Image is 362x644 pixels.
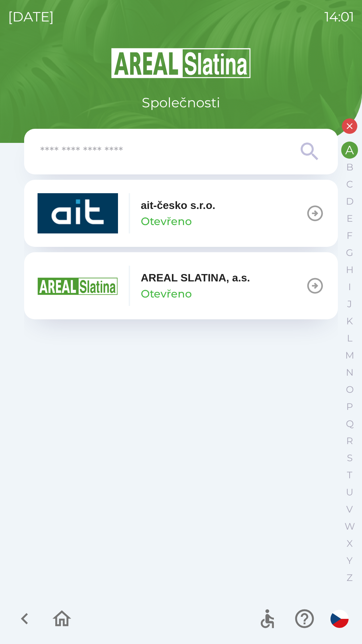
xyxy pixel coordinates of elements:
button: Q [341,415,358,432]
p: E [347,213,353,224]
button: Z [341,569,358,586]
p: P [346,401,353,413]
button: I [341,278,358,296]
img: aad3f322-fb90-43a2-be23-5ead3ef36ce5.png [38,266,118,306]
p: A [345,144,354,156]
img: cs flag [330,610,349,628]
p: U [346,486,353,498]
button: G [341,244,358,261]
button: O [341,381,358,398]
p: M [345,350,354,361]
button: B [341,159,358,176]
p: L [347,332,352,344]
img: Logo [24,47,338,79]
p: Q [346,418,354,430]
p: K [346,315,353,327]
button: N [341,364,358,381]
button: F [341,227,358,244]
button: P [341,398,358,415]
p: T [347,469,352,481]
button: R [341,432,358,449]
p: V [346,503,353,515]
p: J [347,298,352,310]
button: T [341,467,358,484]
p: W [345,521,355,532]
p: 14:01 [324,7,354,27]
button: K [341,313,358,330]
p: H [346,264,354,276]
p: X [347,538,353,549]
p: I [348,281,351,293]
button: AREAL SLATINA, a.s.Otevřeno [24,252,338,319]
p: Z [347,572,353,584]
p: D [346,196,354,207]
button: V [341,501,358,518]
p: B [346,161,353,173]
button: C [341,176,358,193]
p: Otevřeno [141,213,192,229]
p: Y [347,555,353,567]
button: M [341,347,358,364]
p: Otevřeno [141,286,192,302]
p: S [347,452,353,464]
button: A [341,142,358,159]
button: U [341,484,358,501]
button: E [341,210,358,227]
p: [DATE] [8,7,54,27]
button: Y [341,552,358,569]
p: C [346,178,353,190]
p: F [347,230,353,241]
p: ait-česko s.r.o. [141,197,215,213]
button: D [341,193,358,210]
p: Společnosti [142,93,220,113]
img: 40b5cfbb-27b1-4737-80dc-99d800fbabba.png [38,193,118,233]
button: S [341,449,358,467]
button: H [341,261,358,278]
p: AREAL SLATINA, a.s. [141,270,250,286]
button: X [341,535,358,552]
button: ait-česko s.r.o.Otevřeno [24,180,338,247]
p: N [346,367,354,378]
p: R [346,435,353,447]
button: W [341,518,358,535]
button: J [341,296,358,313]
p: O [346,384,354,395]
button: L [341,330,358,347]
p: G [346,247,353,259]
